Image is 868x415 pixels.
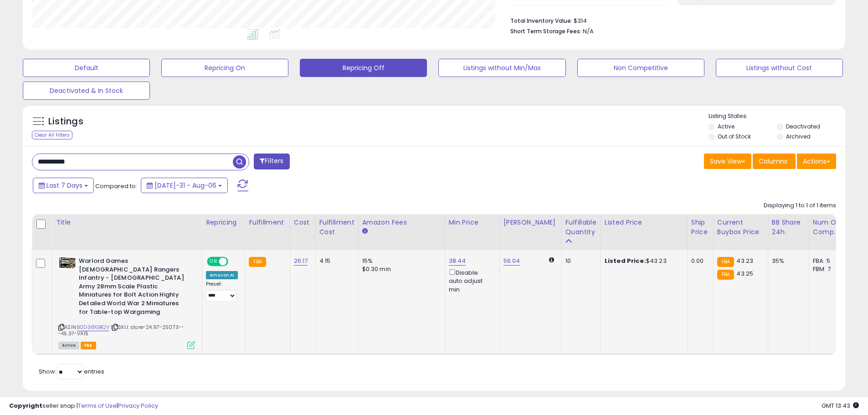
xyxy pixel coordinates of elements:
span: Columns [759,157,787,166]
button: Repricing Off [300,59,427,77]
div: Clear All Filters [32,131,72,139]
div: seller snap | | [9,402,158,410]
h5: Listings [48,115,83,128]
div: Cost [294,218,312,227]
button: Repricing On [161,59,288,77]
span: [DATE]-31 - Aug-06 [154,181,216,190]
button: Filters [254,154,289,169]
button: Default [23,59,150,77]
div: Fulfillment [249,218,286,227]
label: Out of Stock [718,133,751,140]
div: Listed Price [605,218,683,227]
button: [DATE]-31 - Aug-06 [141,178,228,193]
strong: Copyright [9,401,42,410]
div: ASIN: [58,257,195,348]
img: 51KN8urQpVL._SL40_.jpg [58,257,77,269]
span: 43.23 [736,256,753,265]
button: Deactivated & In Stock [23,82,150,100]
button: Listings without Min/Max [438,59,565,77]
div: FBA: 5 [813,257,843,265]
a: 38.44 [449,256,466,266]
div: $0.30 min [362,265,438,273]
span: Compared to: [95,182,137,190]
span: 2025-08-14 13:43 GMT [822,401,859,410]
small: Amazon Fees. [362,227,368,236]
span: ON [208,258,219,266]
div: 4.15 [319,257,351,265]
div: Fulfillment Cost [319,218,354,237]
div: Num of Comp. [813,218,846,237]
div: Repricing [206,218,241,227]
span: 43.25 [736,269,753,278]
div: Min Price [449,218,496,227]
b: Warlord Games [DEMOGRAPHIC_DATA] Rangers Infantry - [DEMOGRAPHIC_DATA] Army 28mm Scale Plastic Mi... [79,257,190,318]
a: Privacy Policy [118,401,158,410]
span: | SKU: store-24.97-25073---45.37-VA15 [58,323,184,337]
div: Fulfillable Quantity [565,218,597,237]
div: 10 [565,257,594,265]
span: All listings currently available for purchase on Amazon [58,342,79,349]
button: Listings without Cost [716,59,843,77]
label: Active [718,123,734,130]
div: Displaying 1 to 1 of 1 items [764,201,836,210]
div: 15% [362,257,438,265]
div: [PERSON_NAME] [503,218,558,227]
div: $43.23 [605,257,680,265]
button: Actions [797,154,836,169]
div: Title [56,218,198,227]
label: Archived [786,133,811,140]
button: Columns [753,154,796,169]
li: $314 [510,15,829,26]
span: Last 7 Days [46,181,82,190]
div: Preset: [206,281,238,302]
span: Show: entries [39,367,104,376]
span: N/A [583,27,594,36]
button: Last 7 Days [33,178,94,193]
div: Disable auto adjust min [449,267,493,294]
div: Ship Price [691,218,709,237]
div: Current Buybox Price [717,218,764,237]
label: Deactivated [786,123,820,130]
a: B0D381GBQV [77,323,109,331]
button: Non Competitive [577,59,704,77]
a: 56.04 [503,256,520,266]
div: FBM: 7 [813,265,843,273]
b: Listed Price: [605,256,646,265]
div: 0.00 [691,257,706,265]
b: Total Inventory Value: [510,17,572,25]
small: FBA [249,257,266,267]
small: FBA [717,270,734,280]
div: BB Share 24h. [772,218,805,237]
span: OFF [227,258,241,266]
a: 26.17 [294,256,308,266]
a: Terms of Use [78,401,117,410]
p: Listing States: [709,112,845,121]
small: FBA [717,257,734,267]
div: Amazon Fees [362,218,441,227]
b: Short Term Storage Fees: [510,27,581,35]
div: 35% [772,257,802,265]
div: Amazon AI [206,271,238,279]
span: FBA [81,342,96,349]
button: Save View [704,154,751,169]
